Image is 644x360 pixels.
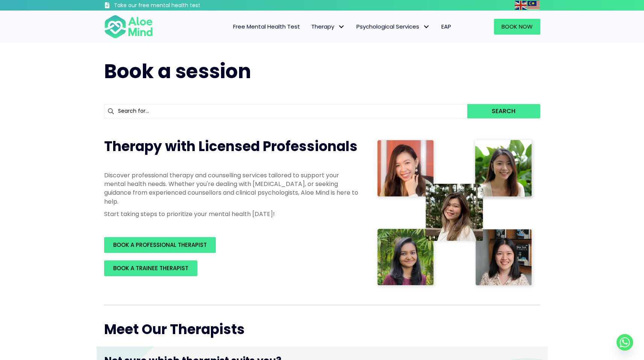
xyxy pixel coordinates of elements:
[104,14,153,39] img: Aloe mind Logo
[311,23,345,30] span: Therapy
[104,2,241,11] a: Take our free mental health test
[104,137,358,156] span: Therapy with Licensed Professionals
[515,1,527,10] img: en
[467,104,540,118] button: Search
[494,19,540,35] a: Book Now
[104,104,468,118] input: Search for...
[113,241,207,249] span: BOOK A PROFESSIONAL THERAPIST
[104,210,360,218] p: Start taking steps to prioritize your mental health [DATE]!
[502,23,533,30] span: Book Now
[104,57,251,85] span: Book a session
[515,1,527,9] a: English
[617,334,633,351] a: Whatsapp
[104,237,216,253] a: BOOK A PROFESSIONAL THERAPIST
[104,260,197,276] a: BOOK A TRAINEE THERAPIST
[113,264,188,272] span: BOOK A TRAINEE THERAPIST
[436,19,457,35] a: EAP
[351,19,436,35] a: Psychological ServicesPsychological Services: submenu
[441,23,451,30] span: EAP
[527,1,539,10] img: ms
[104,320,245,339] span: Meet Our Therapists
[227,19,306,35] a: Free Mental Health Test
[421,21,432,32] span: Psychological Services: submenu
[114,2,241,9] h3: Take our free mental health test
[375,137,536,290] img: Therapist collage
[233,23,300,30] span: Free Mental Health Test
[306,19,351,35] a: TherapyTherapy: submenu
[527,1,540,9] a: Malay
[356,23,430,30] span: Psychological Services
[163,19,457,35] nav: Menu
[336,21,347,32] span: Therapy: submenu
[104,171,360,206] p: Discover professional therapy and counselling services tailored to support your mental health nee...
